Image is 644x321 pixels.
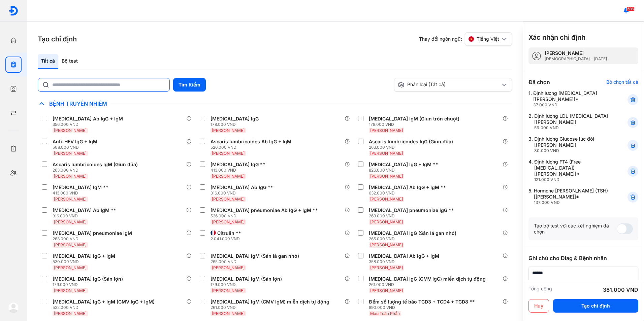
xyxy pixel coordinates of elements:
[369,116,459,122] div: [MEDICAL_DATA] IgM (Giun tròn chuột)
[419,32,512,46] div: Thay đổi ngôn ngữ:
[533,102,611,108] div: 37.000 VND
[54,311,87,316] span: [PERSON_NAME]
[369,145,456,150] div: 263.000 VND
[53,184,108,190] div: [MEDICAL_DATA] IgM **
[211,213,321,219] div: 526.000 VND
[370,265,403,270] span: [PERSON_NAME]
[603,286,638,294] div: 381.000 VND
[369,207,454,213] div: [MEDICAL_DATA] pneumoniae IgG **
[528,254,638,262] div: Ghi chú cho Diag & Bệnh nhân
[8,302,19,313] img: logo
[53,162,138,168] div: Ascaris lumbricoides IgM (Giun đũa)
[369,276,486,282] div: [MEDICAL_DATA] IgG (CMV IgG) miễn dịch tự động
[212,288,245,293] span: [PERSON_NAME]
[545,50,607,56] div: [PERSON_NAME]
[53,122,126,127] div: 356.000 VND
[38,34,77,44] h3: Tạo chỉ định
[212,265,245,270] span: [PERSON_NAME]
[211,162,265,168] div: [MEDICAL_DATA] IgG **
[370,242,403,247] span: [PERSON_NAME]
[528,299,549,313] button: Huỷ
[369,190,449,196] div: 632.000 VND
[370,219,403,224] span: [PERSON_NAME]
[369,253,439,259] div: [MEDICAL_DATA] Ab IgG + IgM
[212,197,245,202] span: [PERSON_NAME]
[369,259,442,264] div: 358.000 VND
[534,188,611,205] div: Hormone [PERSON_NAME] (TSH) [[PERSON_NAME]]*
[477,36,499,42] span: Tiếng Việt
[54,151,87,156] span: [PERSON_NAME]
[370,151,403,156] span: [PERSON_NAME]
[211,122,261,127] div: 178.000 VND
[53,190,111,196] div: 413.000 VND
[528,136,611,153] div: 3.
[212,311,245,316] span: [PERSON_NAME]
[369,162,438,168] div: [MEDICAL_DATA] IgG + IgM **
[53,230,132,236] div: [MEDICAL_DATA] pneumoniae IgM
[626,6,635,11] span: 508
[528,78,550,86] div: Đã chọn
[398,81,500,88] div: Phân loại (Tất cả)
[53,282,126,287] div: 179.000 VND
[211,116,259,122] div: [MEDICAL_DATA] IgG
[528,90,611,108] div: 1.
[211,168,268,173] div: 413.000 VND
[54,174,87,179] span: [PERSON_NAME]
[534,113,611,131] div: Định lượng LDL [MEDICAL_DATA] [[PERSON_NAME]]
[211,184,273,190] div: [MEDICAL_DATA] Ab IgG **
[54,219,87,224] span: [PERSON_NAME]
[211,236,244,242] div: 2.041.000 VND
[211,207,318,213] div: [MEDICAL_DATA] pneumoniae Ab IgG + IgM **
[211,259,302,264] div: 265.000 VND
[553,299,638,313] button: Tạo chỉ định
[369,230,456,236] div: [MEDICAL_DATA] IgG (Sán lá gan nhỏ)
[606,79,638,85] div: Bỏ chọn tất cả
[528,33,585,42] h3: Xác nhận chỉ định
[211,139,291,145] div: Ascaris lumbricoides Ab IgG + IgM
[53,236,135,242] div: 263.000 VND
[211,276,282,282] div: [MEDICAL_DATA] IgM (Sán lợn)
[212,174,245,179] span: [PERSON_NAME]
[53,276,123,282] div: [MEDICAL_DATA] IgG (Sán lợn)
[46,100,110,107] span: Bệnh Truyền Nhiễm
[212,219,245,224] span: [PERSON_NAME]
[528,286,552,294] div: Tổng cộng
[212,151,245,156] span: [PERSON_NAME]
[528,159,611,182] div: 4.
[370,128,403,133] span: [PERSON_NAME]
[53,299,155,305] div: [MEDICAL_DATA] IgG + IgM (CMV IgG + IgM)
[8,6,19,16] img: logo
[369,299,475,305] div: Đếm số lượng tế bào TCD3 + TCD4 + TCD8 **
[370,288,403,293] span: [PERSON_NAME]
[369,168,441,173] div: 826.000 VND
[53,116,123,122] div: [MEDICAL_DATA] Ab IgG + IgM
[38,54,58,69] div: Tất cả
[534,148,611,153] div: 30.000 VND
[54,197,87,202] span: [PERSON_NAME]
[369,213,457,219] div: 263.000 VND
[528,188,611,205] div: 5.
[534,223,617,235] div: Tạo bộ test với các xét nghiệm đã chọn
[53,207,116,213] div: [MEDICAL_DATA] Ab IgM **
[370,174,403,179] span: [PERSON_NAME]
[534,177,611,182] div: 121.000 VND
[54,128,87,133] span: [PERSON_NAME]
[58,54,81,69] div: Bộ test
[534,200,611,205] div: 137.000 VND
[217,230,241,236] div: Citrulin **
[53,139,97,145] div: Anti-HEV IgG + IgM
[211,305,332,310] div: 261.000 VND
[53,168,140,173] div: 263.000 VND
[370,311,400,316] span: Máu Toàn Phần
[53,213,119,219] div: 316.000 VND
[369,184,446,190] div: [MEDICAL_DATA] Ab IgG + IgM **
[534,125,611,131] div: 56.000 VND
[545,56,607,62] div: [DEMOGRAPHIC_DATA] - [DATE]
[533,90,611,108] div: Định lượng [MEDICAL_DATA] [[PERSON_NAME]]*
[53,253,115,259] div: [MEDICAL_DATA] IgG + IgM
[211,145,294,150] div: 526.000 VND
[211,299,329,305] div: [MEDICAL_DATA] IgM (CMV IgM) miễn dịch tự động
[211,253,299,259] div: [MEDICAL_DATA] IgM (Sán lá gan nhỏ)
[212,128,245,133] span: [PERSON_NAME]
[54,265,87,270] span: [PERSON_NAME]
